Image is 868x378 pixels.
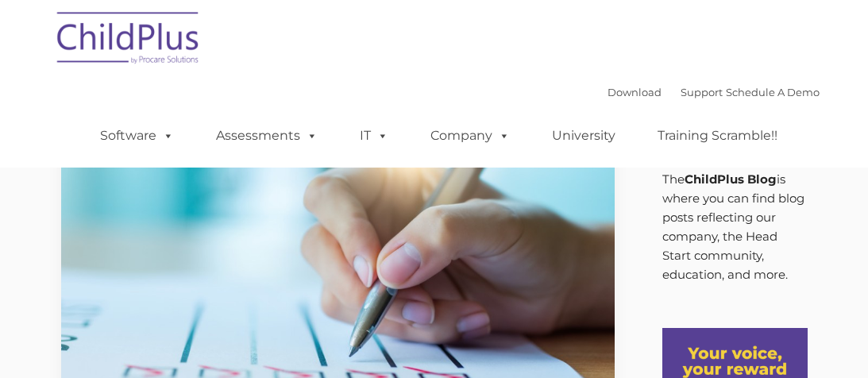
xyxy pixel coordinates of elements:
[726,86,820,98] a: Schedule A Demo
[536,120,631,152] a: University
[84,120,190,152] a: Software
[49,1,208,80] img: ChildPlus by Procare Solutions
[685,172,777,187] strong: ChildPlus Blog
[200,120,334,152] a: Assessments
[662,170,808,284] p: The is where you can find blog posts reflecting our company, the Head Start community, education,...
[608,86,820,98] font: |
[415,120,526,152] a: Company
[642,120,793,152] a: Training Scramble!!
[608,86,662,98] a: Download
[681,86,723,98] a: Support
[344,120,404,152] a: IT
